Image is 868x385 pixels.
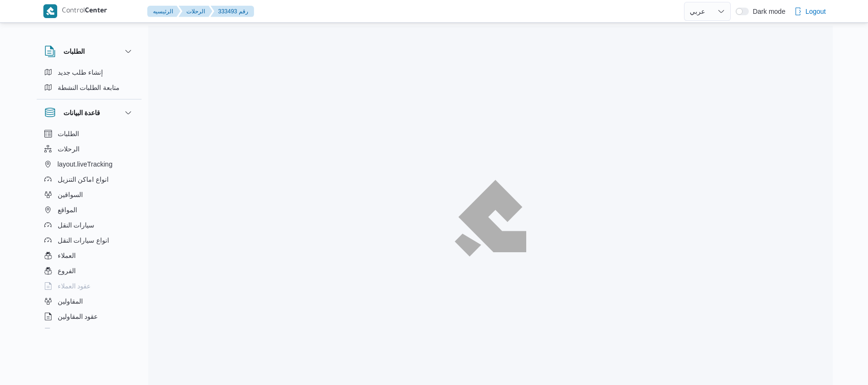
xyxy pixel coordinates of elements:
button: الطلبات [44,46,134,57]
span: عقود المقاولين [58,311,98,322]
div: قاعدة البيانات [37,126,142,332]
span: layout.liveTracking [58,158,112,170]
button: الفروع [41,263,138,278]
button: الرحلات [179,6,213,17]
span: سيارات النقل [58,219,95,231]
button: العملاء [41,248,138,263]
button: layout.liveTracking [41,157,138,172]
b: Center [85,8,107,15]
button: إنشاء طلب جديد [41,65,138,80]
span: متابعة الطلبات النشطة [58,82,120,93]
button: المواقع [41,202,138,217]
button: متابعة الطلبات النشطة [41,80,138,95]
button: السواقين [41,187,138,202]
span: اجهزة التليفون [58,326,97,337]
button: سيارات النقل [41,217,138,233]
span: عقود العملاء [58,280,91,292]
span: المقاولين [58,296,83,307]
button: الرئيسيه [147,6,181,17]
button: عقود العملاء [41,278,138,294]
div: الطلبات [37,65,142,99]
span: Dark mode [749,8,785,15]
iframe: chat widget [10,347,40,375]
button: الرحلات [41,141,138,157]
button: عقود المقاولين [41,309,138,324]
span: المواقع [58,204,77,216]
button: انواع اماكن التنزيل [41,172,138,187]
button: 333493 رقم [211,6,254,17]
span: Logout [806,6,826,17]
button: قاعدة البيانات [44,107,134,118]
span: الرحلات [58,143,80,155]
img: ILLA Logo [460,186,521,250]
span: الفروع [58,265,76,276]
span: إنشاء طلب جديد [58,67,103,78]
h3: قاعدة البيانات [63,107,101,118]
button: اجهزة التليفون [41,324,138,339]
img: X8yXhbKr1z7QwAAAABJRU5ErkJggg== [43,4,57,18]
span: السواقين [58,189,83,200]
span: انواع اماكن التنزيل [58,174,109,185]
button: انواع سيارات النقل [41,233,138,248]
button: Logout [790,2,830,21]
h3: الطلبات [63,46,85,57]
span: العملاء [58,250,76,261]
button: الطلبات [41,126,138,141]
button: المقاولين [41,294,138,309]
span: الطلبات [58,128,79,139]
span: انواع سيارات النقل [58,235,110,246]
